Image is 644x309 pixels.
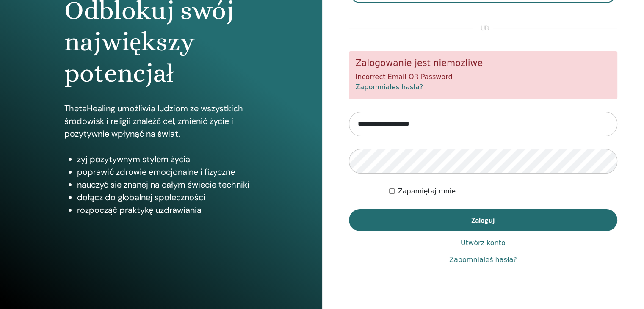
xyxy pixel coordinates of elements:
p: ThetaHealing umożliwia ludziom ze wszystkich środowisk i religii znaleźć cel, zmienić życie i poz... [64,102,258,140]
li: dołącz do globalnej społeczności [77,191,258,204]
h5: Zalogowanie jest niemozliwe [356,58,611,69]
li: nauczyć się znanej na całym świecie techniki [77,178,258,191]
li: żyj pozytywnym stylem życia [77,153,258,166]
span: lub [473,23,493,33]
div: Incorrect Email OR Password [349,51,618,99]
a: Zapomniałeś hasła? [356,83,423,91]
a: Utwórz konto [461,238,506,248]
span: Zaloguj [471,216,495,225]
div: Keep me authenticated indefinitely or until I manually logout [389,186,617,196]
button: Zaloguj [349,209,618,231]
li: poprawić zdrowie emocjonalne i fizyczne [77,166,258,178]
label: Zapamiętaj mnie [398,186,456,196]
a: Zapomniałeś hasła? [449,255,517,265]
li: rozpocząć praktykę uzdrawiania [77,204,258,216]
